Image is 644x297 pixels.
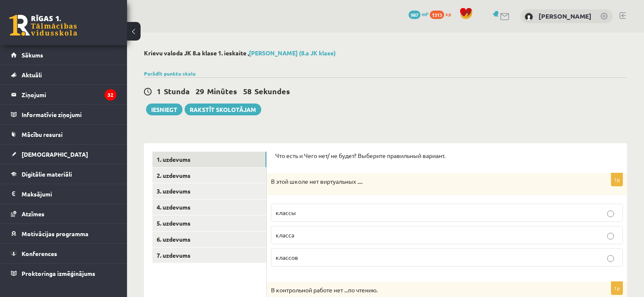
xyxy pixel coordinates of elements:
[243,86,252,96] span: 58
[611,173,623,186] p: 1p
[157,86,161,96] span: 1
[249,49,336,57] a: [PERSON_NAME] (8.a JK klase)
[152,248,266,263] a: 7. uzdevums
[152,152,266,167] a: 1. uzdevums
[152,168,266,183] a: 2. uzdevums
[607,233,614,240] input: класса
[22,170,72,178] span: Digitālie materiāli
[607,210,614,217] input: классы
[152,215,266,231] a: 5. uzdevums
[185,104,261,115] a: Rakstīt skolotājam
[276,253,298,261] span: классов
[164,86,190,96] span: Stunda
[11,204,116,223] a: Atzīmes
[409,11,420,19] span: 987
[22,131,63,138] span: Mācību resursi
[11,184,116,204] a: Maksājumi
[22,51,43,59] span: Sākums
[9,15,77,36] a: Rīgas 1. Tālmācības vidusskola
[607,255,614,262] input: классов
[275,152,619,160] p: Что есть и Чего нет/ не будет? Выберите правильный вариант.
[611,281,623,295] p: 1p
[11,144,116,164] a: [DEMOGRAPHIC_DATA]
[11,45,116,65] a: Sākums
[152,183,266,199] a: 3. uzdevums
[430,11,455,17] a: 1313 xp
[22,71,42,79] span: Aktuāli
[22,105,116,124] legend: Informatīvie ziņojumi
[207,86,237,96] span: Minūtes
[144,70,196,77] a: Parādīt punktu skalu
[11,164,116,184] a: Digitālie materiāli
[105,89,116,101] i: 32
[144,49,627,57] h2: Krievu valoda JK 8.a klase 1. ieskaite ,
[409,11,428,17] a: 987 mP
[152,232,266,247] a: 6. uzdevums
[271,286,580,294] p: В контрольной работе нет ...по чтению.
[11,224,116,243] a: Motivācijas programma
[22,250,57,257] span: Konferences
[22,230,88,237] span: Motivācijas programma
[422,11,428,17] span: mP
[11,125,116,144] a: Mācību resursi
[11,105,116,124] a: Informatīvie ziņojumi
[196,86,204,96] span: 29
[11,264,116,283] a: Proktoringa izmēģinājums
[276,209,296,216] span: классы
[22,150,88,158] span: [DEMOGRAPHIC_DATA]
[430,11,444,19] span: 1313
[11,65,116,84] a: Aktuāli
[22,85,116,104] legend: Ziņojumi
[525,13,533,21] img: Ruslans Ignatovs
[22,270,95,277] span: Proktoringa izmēģinājums
[276,231,294,239] span: класса
[445,11,451,17] span: xp
[146,104,182,115] button: Iesniegt
[271,177,580,186] p: В этой школе нет виртуальных ....
[11,244,116,263] a: Konferences
[254,86,290,96] span: Sekundes
[539,12,591,20] a: [PERSON_NAME]
[11,85,116,104] a: Ziņojumi32
[152,199,266,215] a: 4. uzdevums
[22,210,44,218] span: Atzīmes
[22,184,116,204] legend: Maksājumi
